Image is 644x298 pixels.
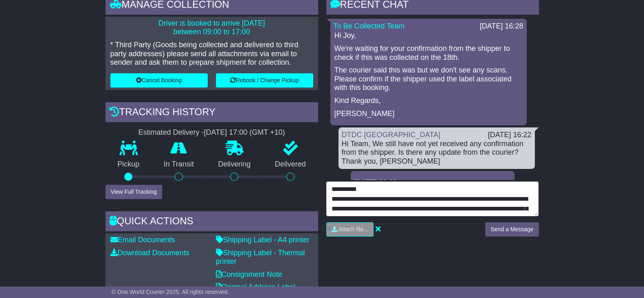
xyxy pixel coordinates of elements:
[485,222,538,237] button: Send a Message
[263,160,318,169] p: Delivered
[334,31,523,40] p: Hi Joy,
[342,131,440,139] a: DTDC [GEOGRAPHIC_DATA]
[110,73,208,88] button: Cancel Booking
[106,160,152,169] p: Pickup
[204,128,285,137] div: [DATE] 17:00 (GMT +10)
[110,236,175,244] a: Email Documents
[334,110,523,118] p: [PERSON_NAME]
[354,178,511,187] div: [DATE] 09:23
[334,66,523,92] p: The courier said this was but we don't see any scans. Please confirm if the shipper used the labe...
[216,236,310,244] a: Shipping Label - A4 printer
[110,249,189,257] a: Download Documents
[106,128,318,137] div: Estimated Delivery -
[152,160,206,169] p: In Transit
[216,270,282,278] a: Consignment Note
[106,211,318,233] div: Quick Actions
[216,249,305,266] a: Shipping Label - Thermal printer
[334,96,523,105] p: Kind Regards,
[110,19,313,37] p: Driver is booked to arrive [DATE] between 09:00 to 17:00
[106,102,318,124] div: Tracking history
[334,22,405,30] a: To Be Collected Team
[342,140,532,166] div: Hi Team, We still have not yet received any confirmation from the shipper. Is there any update fr...
[488,131,532,140] div: [DATE] 16:22
[480,22,523,31] div: [DATE] 16:28
[216,73,313,88] button: Rebook / Change Pickup
[106,185,162,199] button: View Full Tracking
[206,160,263,169] p: Delivering
[334,44,523,62] p: We're waiting for your confirmation from the shipper to check if this was collected on the 18th.
[110,41,313,67] p: * Third Party (Goods being collected and delivered to third party addresses) please send all atta...
[112,289,229,295] span: © One World Courier 2025. All rights reserved.
[216,283,295,291] a: Original Address Label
